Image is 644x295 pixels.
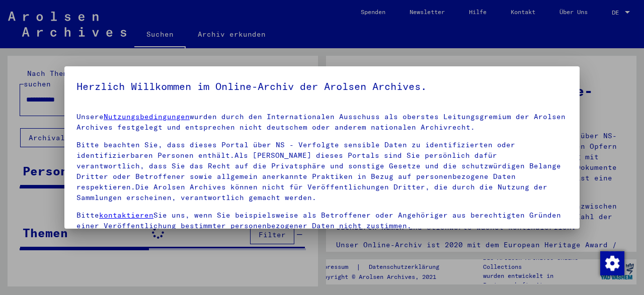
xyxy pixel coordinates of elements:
[76,78,568,94] h5: Herzlich Willkommen im Online-Archiv der Arolsen Archives.
[76,140,568,203] p: Bitte beachten Sie, dass dieses Portal über NS - Verfolgte sensible Daten zu identifizierten oder...
[600,251,624,275] img: Zustimmung ändern
[76,112,568,133] p: Unsere wurden durch den Internationalen Ausschuss als oberstes Leitungsgremium der Arolsen Archiv...
[104,112,190,121] a: Nutzungsbedingungen
[600,251,624,275] div: Zustimmung ändern
[76,210,568,231] p: Bitte Sie uns, wenn Sie beispielsweise als Betroffener oder Angehöriger aus berechtigten Gründen ...
[99,211,153,220] a: kontaktieren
